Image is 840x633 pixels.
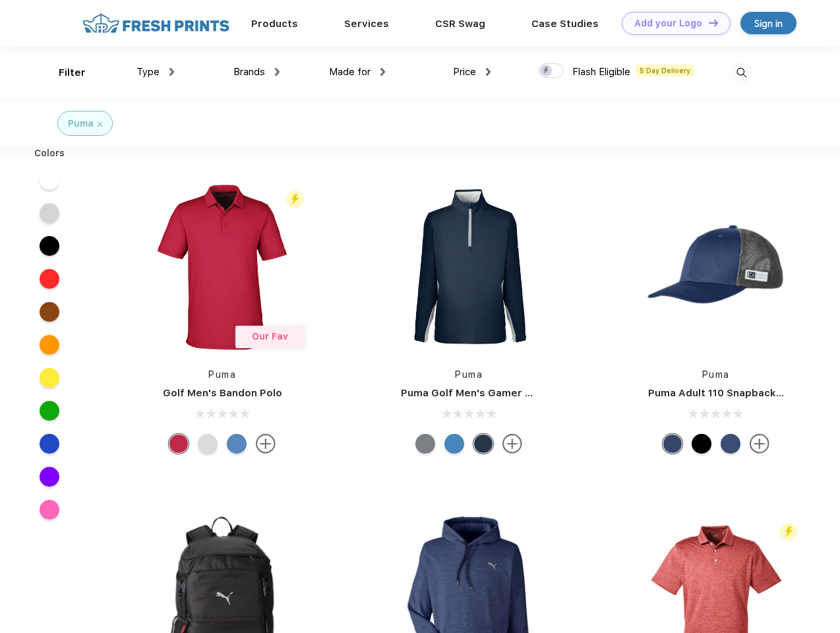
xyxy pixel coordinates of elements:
img: dropdown.png [486,68,491,76]
div: Add your Logo [634,18,702,29]
div: Peacoat Qut Shd [721,434,740,454]
img: more.svg [750,434,769,454]
span: Type [136,66,160,78]
img: func=resize&h=266 [628,179,804,355]
a: Puma [455,369,483,380]
img: more.svg [502,434,522,454]
img: dropdown.png [275,68,280,76]
a: Products [251,18,298,30]
a: Services [344,18,389,30]
div: Filter [59,65,86,80]
span: Price [453,66,476,78]
span: Flash Eligible [572,66,630,78]
img: flash_active_toggle.svg [780,523,798,541]
img: dropdown.png [169,68,174,76]
img: func=resize&h=266 [381,179,556,355]
img: fo%20logo%202.webp [78,12,233,35]
div: Colors [24,146,75,160]
div: Puma [68,117,94,131]
div: Quiet Shade [415,434,435,454]
a: Puma Golf Men's Gamer Golf Quarter-Zip [401,387,609,399]
span: Made for [329,66,371,78]
div: Peacoat with Qut Shd [663,434,682,454]
img: filter_cancel.svg [98,122,102,127]
span: Our Fav [252,331,288,342]
img: func=resize&h=266 [135,179,310,355]
a: CSR Swag [435,18,485,30]
img: DT [709,19,718,26]
img: desktop_search.svg [731,62,752,84]
div: High Rise [198,434,218,454]
a: Puma [208,369,236,380]
div: Bright Cobalt [444,434,464,454]
span: Brands [233,66,265,78]
div: Sign in [754,16,783,31]
div: Ski Patrol [169,434,189,454]
a: Puma [702,369,730,380]
a: Golf Men's Bandon Polo [163,387,282,399]
span: 5 Day Delivery [636,65,694,76]
div: Pma Blk Pma Blk [692,434,711,454]
img: more.svg [256,434,276,454]
img: flash_active_toggle.svg [286,191,304,208]
img: dropdown.png [380,68,385,76]
div: Navy Blazer [473,434,493,454]
div: Lake Blue [227,434,247,454]
a: Sign in [740,12,796,34]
